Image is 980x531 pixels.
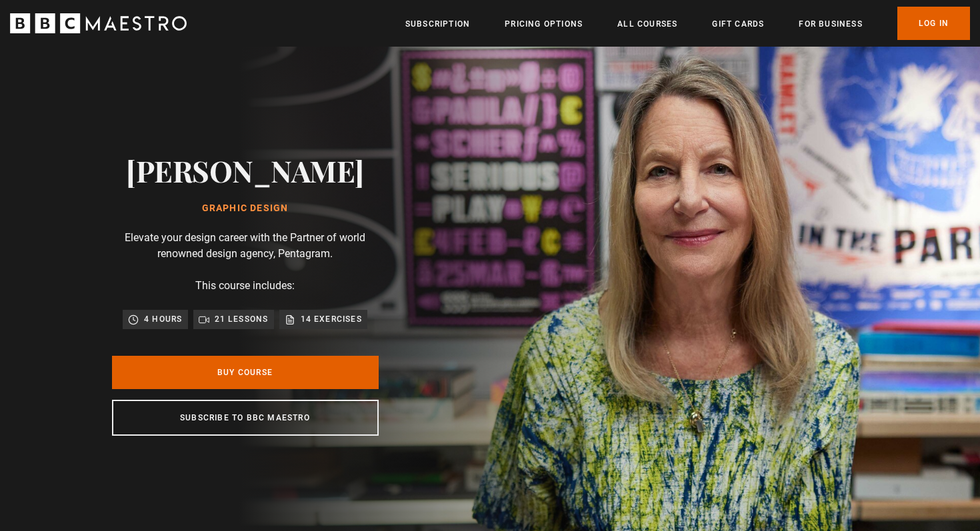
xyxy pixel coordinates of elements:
nav: Primary [405,7,970,40]
a: Buy Course [112,356,379,389]
a: Gift Cards [712,17,764,31]
p: Elevate your design career with the Partner of world renowned design agency, Pentagram. [112,230,379,262]
p: This course includes: [195,278,295,294]
h2: [PERSON_NAME] [126,153,364,187]
a: For business [799,17,862,31]
a: Pricing Options [505,17,583,31]
h1: Graphic Design [126,203,364,214]
a: All Courses [617,17,677,31]
a: Subscription [405,17,470,31]
a: Log In [897,7,970,40]
svg: BBC Maestro [10,13,187,33]
a: Subscribe to BBC Maestro [112,400,379,436]
p: 14 exercises [301,312,362,326]
p: 4 hours [144,312,182,326]
p: 21 lessons [215,312,269,326]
